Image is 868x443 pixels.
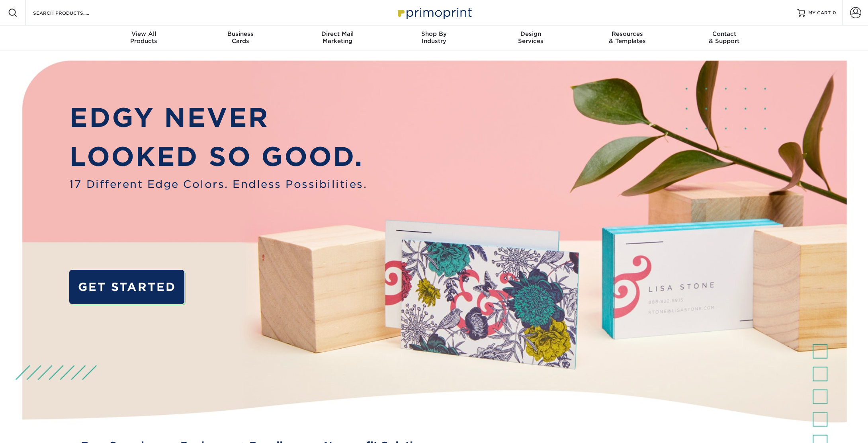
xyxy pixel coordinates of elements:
div: Services [482,30,579,45]
span: Shop By [386,30,483,37]
a: BusinessCards [192,25,289,51]
p: EDGY NEVER [69,98,367,137]
span: 17 Different Edge Colors. Endless Possibilities. [69,176,367,192]
span: Contact [676,30,772,37]
span: 0 [833,10,836,16]
img: Primoprint [394,4,474,21]
div: Industry [386,30,483,45]
a: Contact& Support [676,25,772,51]
input: SEARCH PRODUCTS..... [32,8,110,18]
div: Marketing [289,30,386,45]
span: Resources [579,30,676,37]
span: Business [192,30,289,37]
span: View All [96,30,192,37]
div: Products [96,30,192,45]
a: DesignServices [482,25,579,51]
p: LOOKED SO GOOD. [69,137,367,176]
a: Shop ByIndustry [386,25,483,51]
div: & Templates [579,30,676,45]
a: Direct MailMarketing [289,25,386,51]
div: & Support [676,30,772,45]
span: MY CART [808,10,831,16]
a: Resources& Templates [579,25,676,51]
a: View AllProducts [96,25,192,51]
span: Direct Mail [289,30,386,37]
span: Design [482,30,579,37]
div: Cards [192,30,289,45]
a: GET STARTED [69,270,184,304]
